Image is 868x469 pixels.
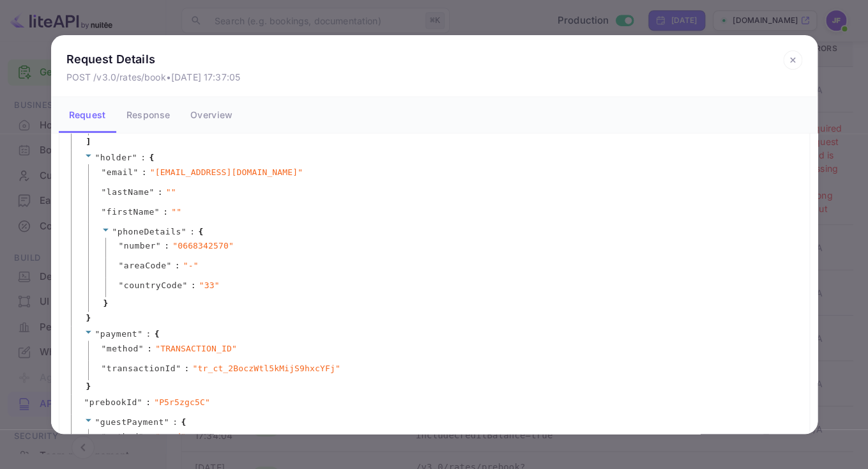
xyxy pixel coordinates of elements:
span: : [147,431,152,443]
span: : [172,416,178,429]
span: " [176,364,181,373]
span: " P5r5zgc5C " [154,396,210,409]
span: " [149,187,154,197]
span: firstName [107,206,155,219]
span: : [158,186,163,199]
span: payment [100,329,137,339]
span: ] [84,135,91,148]
span: " [102,432,107,442]
span: " [182,281,187,290]
span: " [95,329,100,339]
span: " [133,167,138,177]
span: " card " [155,431,186,443]
span: phoneDetails [118,227,181,236]
span: holder [100,153,132,162]
span: " 0668342570 " [172,240,234,252]
span: " [102,344,107,353]
span: " [119,241,124,250]
span: " [166,261,171,270]
span: : [141,151,146,164]
button: Request [59,97,116,133]
span: } [84,312,91,325]
button: Overview [180,97,243,133]
span: : [163,206,168,219]
span: : [147,342,152,355]
span: " [102,207,107,217]
span: method [107,431,139,443]
span: number [124,240,156,252]
span: transactionId [107,362,176,375]
span: { [198,226,203,238]
span: " [137,329,142,339]
span: : [190,226,195,238]
span: " [95,417,100,427]
span: " [139,344,144,353]
span: : [146,328,151,341]
span: { [155,328,160,341]
span: : [164,240,169,252]
span: } [102,297,109,310]
span: : [142,166,147,179]
span: lastName [107,186,149,199]
span: " [156,241,161,250]
span: " 33 " [199,279,220,292]
span: prebookId [89,396,137,409]
span: " [139,432,144,442]
span: " [102,187,107,197]
p: Request Details [66,50,241,68]
span: countryCode [124,279,183,292]
span: " TRANSACTION_ID " [155,342,237,355]
span: guestPayment [100,417,164,427]
span: " tr_ct_2BoczWtl5kMijS9hxcYFj " [192,362,340,375]
span: " " [166,186,176,199]
span: " [181,227,187,236]
span: " [155,207,160,217]
span: { [181,416,186,429]
button: Response [116,97,180,133]
span: email [107,166,133,179]
span: " - " [183,259,199,272]
span: " [EMAIL_ADDRESS][DOMAIN_NAME] " [150,166,303,179]
span: " [84,397,89,407]
span: " [112,227,118,236]
span: " [119,261,124,270]
span: " [102,167,107,177]
span: { [149,151,154,164]
span: " [137,397,142,407]
span: " [119,281,124,290]
span: " " [171,206,181,219]
span: " [102,364,107,373]
span: areaCode [124,259,167,272]
span: } [84,380,91,393]
span: : [146,396,151,409]
span: " [95,153,100,162]
span: method [107,342,139,355]
span: " [132,153,137,162]
span: " [164,417,169,427]
p: POST /v3.0/rates/book • [DATE] 17:37:05 [66,70,241,84]
span: : [184,362,189,375]
span: : [191,279,196,292]
span: : [175,259,180,272]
